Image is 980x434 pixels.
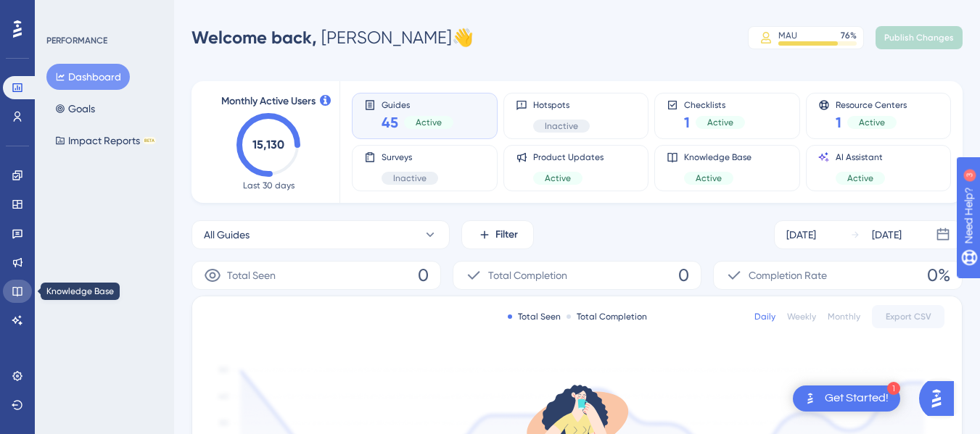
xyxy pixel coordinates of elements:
[887,382,900,395] div: 1
[46,35,107,46] div: PERFORMANCE
[859,117,885,128] span: Active
[46,64,130,90] button: Dashboard
[461,220,534,249] button: Filter
[382,99,453,109] span: Guides
[192,27,317,48] span: Welcome back,
[192,220,450,249] button: All Guides
[382,151,438,163] span: Surveys
[919,377,963,420] iframe: UserGuiding AI Assistant Launcher
[828,311,860,322] div: Monthly
[221,93,316,110] span: Monthly Active Users
[192,26,474,49] div: [PERSON_NAME] 👋
[802,390,819,407] img: launcher-image-alternative-text
[684,151,752,163] span: Knowledge Base
[884,32,954,43] span: Publish Changes
[707,117,733,128] span: Active
[841,30,857,41] div: 76 %
[787,311,816,322] div: Weekly
[508,311,561,322] div: Total Seen
[101,7,105,19] div: 3
[836,151,885,163] span: AI Assistant
[418,264,429,287] span: 0
[46,96,104,122] button: Goals
[488,267,567,284] span: Total Completion
[786,226,816,243] div: [DATE]
[34,4,91,21] span: Need Help?
[872,305,944,328] button: Export CSV
[678,264,689,287] span: 0
[416,117,442,128] span: Active
[46,128,165,154] button: Impact ReportsBETA
[252,138,284,151] text: 15,130
[927,264,950,287] span: 0%
[545,172,571,184] span: Active
[793,385,900,412] div: Open Get Started! checklist, remaining modules: 1
[836,99,907,109] span: Resource Centers
[495,226,518,243] span: Filter
[533,99,590,111] span: Hotspots
[876,26,963,49] button: Publish Changes
[382,112,398,133] span: 45
[204,226,250,243] span: All Guides
[749,267,827,284] span: Completion Rate
[847,172,873,184] span: Active
[696,172,722,184] span: Active
[886,311,931,322] span: Export CSV
[754,311,775,322] div: Daily
[243,180,295,191] span: Last 30 days
[567,311,647,322] div: Total Completion
[393,172,427,184] span: Inactive
[836,112,841,133] span: 1
[872,226,902,243] div: [DATE]
[143,137,156,144] div: BETA
[227,267,276,284] span: Total Seen
[533,151,604,163] span: Product Updates
[684,99,745,109] span: Checklists
[684,112,690,133] span: 1
[545,120,578,132] span: Inactive
[778,30,797,41] div: MAU
[825,391,889,406] div: Get Started!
